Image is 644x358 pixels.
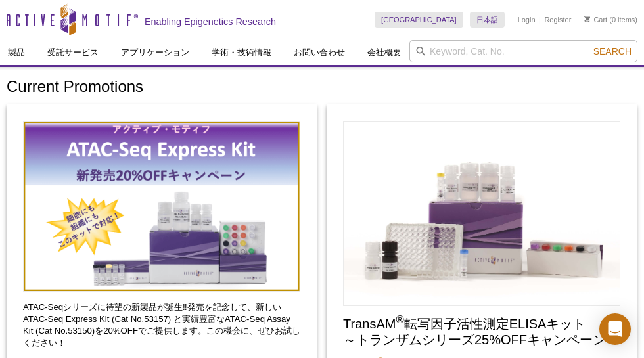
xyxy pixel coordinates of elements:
li: | [539,12,541,28]
a: 学術・技術情報 [204,40,279,65]
a: 会社概要 [359,40,409,65]
a: アプリケーション [113,40,197,65]
h2: Enabling Epigenetics Research [145,16,276,28]
a: 日本語 [470,12,505,28]
button: Search [589,45,635,57]
li: (0 items) [584,12,637,28]
sup: ® [396,314,403,326]
div: Open Intercom Messenger [599,313,631,345]
h1: Current Promotions [7,78,637,97]
p: ATAC-Seqシリーズに待望の新製品が誕生‼発売を記念して、新しいATAC-Seq Express Kit (Cat No.53157) と実績豊富なATAC-Seq Assay Kit (C... [23,302,300,349]
a: お問い合わせ [286,40,353,65]
img: Save on TransAM [343,121,620,306]
img: Save on ATAC-Seq Kits [23,121,300,292]
a: 受託サービス [39,40,106,65]
a: Login [518,15,536,24]
a: [GEOGRAPHIC_DATA] [375,12,463,28]
h2: TransAM 転写因子活性測定ELISAキット ～トランザムシリーズ25%OFFキャンペーン～ [343,316,620,347]
a: Register [544,15,571,24]
a: Cart [584,15,607,24]
img: Your Cart [584,16,590,22]
span: Search [593,46,632,56]
input: Keyword, Cat. No. [409,40,637,62]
